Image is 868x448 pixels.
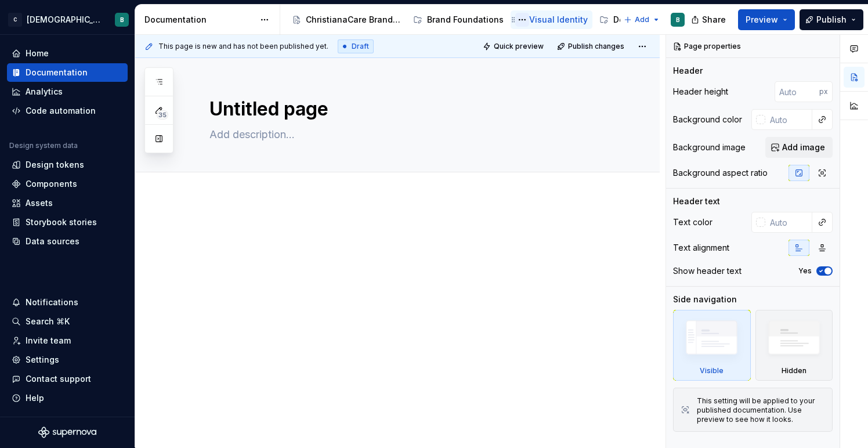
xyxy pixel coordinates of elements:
[702,14,726,26] span: Share
[7,312,128,331] button: Search ⌘K
[157,110,168,120] span: 35
[26,159,84,171] div: Design tokens
[287,10,406,29] a: ChristianaCare Brand Center
[7,213,128,232] a: Storybook stories
[511,10,592,29] a: Visual Identity
[120,15,124,24] div: B
[427,14,504,26] div: Brand Foundations
[613,14,671,26] div: Design Center
[673,196,720,207] div: Header text
[697,396,825,424] div: This setting will be applied to your published documentation. Use preview to see how it looks.
[800,9,863,30] button: Publish
[479,38,549,55] button: Quick preview
[26,373,91,385] div: Contact support
[7,156,128,174] a: Design tokens
[673,86,728,97] div: Header height
[673,114,742,125] div: Background color
[207,95,611,123] textarea: Untitled page
[7,351,128,369] a: Settings
[700,366,724,375] div: Visible
[673,65,703,77] div: Header
[26,178,77,190] div: Components
[775,81,819,102] input: Auto
[746,14,778,26] span: Preview
[7,293,128,312] button: Notifications
[2,7,132,32] button: C[DEMOGRAPHIC_DATA] DigitalB
[8,13,22,27] div: C
[673,216,713,228] div: Text color
[7,63,128,82] a: Documentation
[26,216,97,228] div: Storybook stories
[673,142,746,153] div: Background image
[26,236,79,247] div: Data sources
[673,265,742,277] div: Show header text
[568,42,624,51] span: Publish changes
[673,242,729,254] div: Text alignment
[26,105,96,117] div: Code automation
[819,87,828,96] p: px
[27,14,101,26] div: [DEMOGRAPHIC_DATA] Digital
[26,67,88,78] div: Documentation
[765,137,833,158] button: Add image
[738,9,795,30] button: Preview
[798,266,812,276] label: Yes
[673,167,768,179] div: Background aspect ratio
[352,42,369,51] span: Draft
[673,310,751,381] div: Visible
[26,86,63,97] div: Analytics
[494,42,544,51] span: Quick preview
[26,392,44,404] div: Help
[408,10,508,29] a: Brand Foundations
[635,15,649,24] span: Add
[7,331,128,350] a: Invite team
[529,14,588,26] div: Visual Identity
[765,109,812,130] input: Auto
[26,297,78,308] div: Notifications
[7,370,128,388] button: Contact support
[7,102,128,120] a: Code automation
[816,14,847,26] span: Publish
[673,294,737,305] div: Side navigation
[765,212,812,233] input: Auto
[26,335,71,346] div: Invite team
[26,48,49,59] div: Home
[144,14,254,26] div: Documentation
[287,8,618,31] div: Page tree
[38,427,96,438] svg: Supernova Logo
[782,366,806,375] div: Hidden
[685,9,733,30] button: Share
[7,44,128,63] a: Home
[26,316,70,327] div: Search ⌘K
[7,194,128,212] a: Assets
[595,10,676,29] a: Design Center
[306,14,402,26] div: ChristianaCare Brand Center
[26,197,53,209] div: Assets
[26,354,59,366] div: Settings
[620,12,664,28] button: Add
[676,15,680,24] div: B
[9,141,78,150] div: Design system data
[7,389,128,407] button: Help
[158,42,328,51] span: This page is new and has not been published yet.
[7,232,128,251] a: Data sources
[554,38,630,55] button: Publish changes
[7,175,128,193] a: Components
[782,142,825,153] span: Add image
[7,82,128,101] a: Analytics
[755,310,833,381] div: Hidden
